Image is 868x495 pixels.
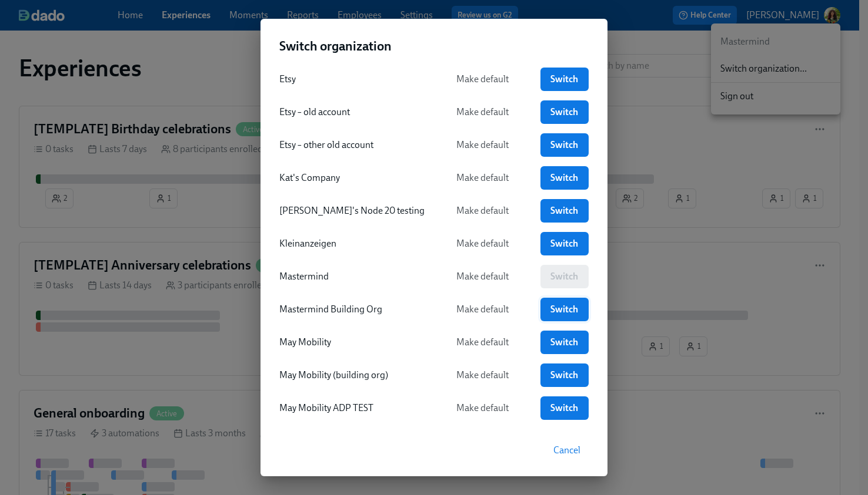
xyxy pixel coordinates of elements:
[540,100,589,124] a: Switch
[279,171,425,184] div: Kat's Company
[549,304,580,315] span: Switch
[279,73,425,86] div: Etsy
[442,73,523,85] span: Make default
[540,166,589,190] a: Switch
[540,298,589,321] a: Switch
[434,166,531,190] button: Make default
[434,68,531,91] button: Make default
[540,199,589,223] a: Switch
[549,106,580,118] span: Switch
[540,363,589,387] a: Switch
[442,238,523,250] span: Make default
[442,304,523,315] span: Make default
[434,265,531,288] button: Make default
[549,336,580,348] span: Switch
[279,237,425,250] div: Kleinanzeigen
[549,402,580,414] span: Switch
[279,139,425,151] div: Etsy – other old account
[553,445,580,456] span: Cancel
[442,172,523,184] span: Make default
[442,402,523,414] span: Make default
[434,298,531,321] button: Make default
[442,336,523,348] span: Make default
[549,139,580,151] span: Switch
[442,271,523,282] span: Make default
[540,133,589,157] a: Switch
[434,199,531,223] button: Make default
[442,106,523,118] span: Make default
[434,331,531,354] button: Make default
[549,73,580,85] span: Switch
[279,204,425,217] div: [PERSON_NAME]'s Node 20 testing
[279,402,425,415] div: May Mobility ADP TEST
[540,331,589,354] a: Switch
[434,396,531,420] button: Make default
[540,232,589,255] a: Switch
[279,38,589,55] h2: Switch organization
[545,439,589,462] button: Cancel
[279,369,425,382] div: May Mobility (building org)
[279,336,425,349] div: May Mobility
[279,106,425,119] div: Etsy – old account
[434,133,531,157] button: Make default
[442,369,523,381] span: Make default
[434,100,531,124] button: Make default
[442,139,523,151] span: Make default
[549,369,580,381] span: Switch
[549,205,580,217] span: Switch
[549,172,580,184] span: Switch
[279,303,425,316] div: Mastermind Building Org
[279,270,425,283] div: Mastermind
[434,232,531,255] button: Make default
[540,396,589,420] a: Switch
[442,205,523,217] span: Make default
[540,68,589,91] a: Switch
[549,238,580,250] span: Switch
[434,363,531,387] button: Make default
